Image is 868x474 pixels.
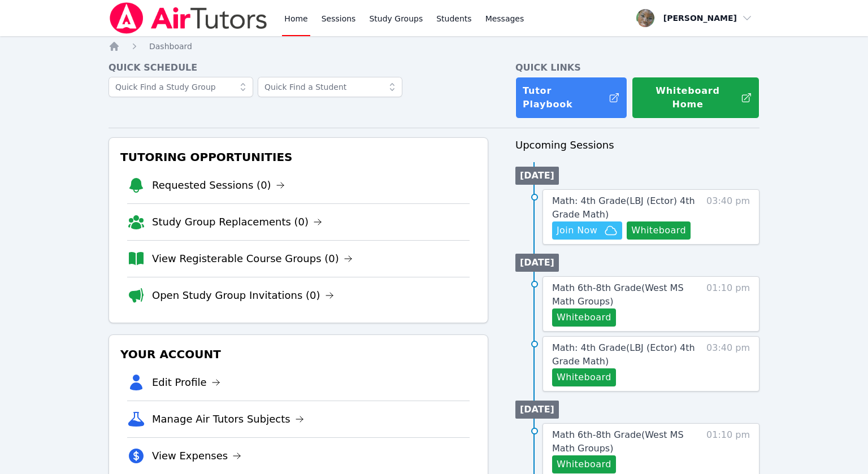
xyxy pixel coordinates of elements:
[152,375,220,390] a: Edit Profile
[552,308,616,327] button: Whiteboard
[149,42,192,51] span: Dashboard
[152,411,304,427] a: Manage Air Tutors Subjects
[152,214,322,230] a: Study Group Replacements (0)
[552,282,684,307] span: Math 6th-8th Grade ( West MS Math Groups )
[149,41,192,52] a: Dashboard
[118,344,479,364] h3: Your Account
[552,194,701,221] a: Math: 4th Grade(LBJ (Ector) 4th Grade Math)
[118,147,479,167] h3: Tutoring Opportunities
[552,428,701,455] a: Math 6th-8th Grade(West MS Math Groups)
[515,254,559,272] li: [DATE]
[552,368,616,386] button: Whiteboard
[552,342,695,367] span: Math: 4th Grade ( LBJ (Ector) 4th Grade Math )
[108,61,488,75] h4: Quick Schedule
[108,41,759,52] nav: Breadcrumb
[152,177,285,193] a: Requested Sessions (0)
[515,77,627,119] a: Tutor Playbook
[552,195,695,220] span: Math: 4th Grade ( LBJ (Ector) 4th Grade Math )
[627,221,691,240] button: Whiteboard
[152,251,353,267] a: View Registerable Course Groups (0)
[152,288,334,303] a: Open Study Group Invitations (0)
[108,2,268,34] img: Air Tutors
[706,194,750,240] span: 03:40 pm
[632,77,759,119] button: Whiteboard Home
[258,77,402,97] input: Quick Find a Student
[706,281,750,327] span: 01:10 pm
[485,13,524,24] span: Messages
[706,341,750,386] span: 03:40 pm
[515,401,559,419] li: [DATE]
[557,224,597,237] span: Join Now
[515,137,759,153] h3: Upcoming Sessions
[706,428,750,473] span: 01:10 pm
[515,61,759,75] h4: Quick Links
[152,448,241,464] a: View Expenses
[552,281,701,308] a: Math 6th-8th Grade(West MS Math Groups)
[515,167,559,185] li: [DATE]
[552,429,684,454] span: Math 6th-8th Grade ( West MS Math Groups )
[108,77,253,97] input: Quick Find a Study Group
[552,341,701,368] a: Math: 4th Grade(LBJ (Ector) 4th Grade Math)
[552,221,622,240] button: Join Now
[552,455,616,473] button: Whiteboard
